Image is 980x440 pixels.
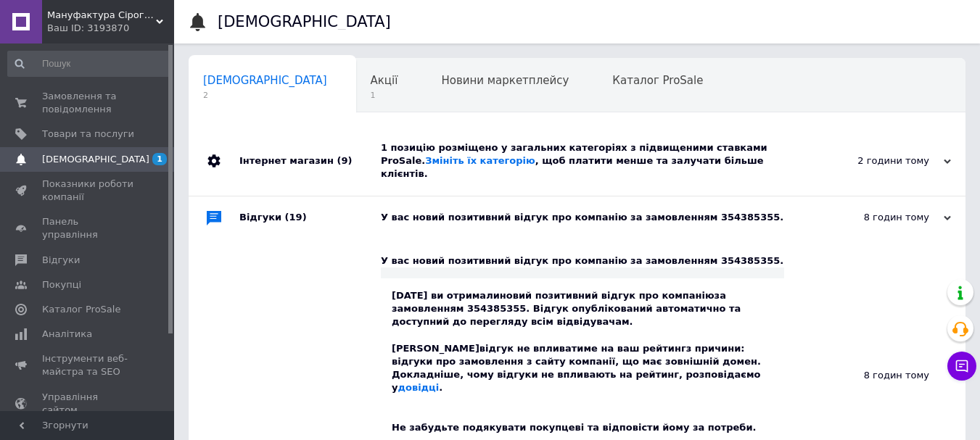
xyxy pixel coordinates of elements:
[806,154,951,167] div: 2 години тому
[947,352,976,381] button: Чат з покупцем
[392,368,773,394] div: Докладніше, чому відгуки не впливають на рейтинг, розповідаємо у .
[42,278,81,291] span: Покупці
[47,9,156,22] span: Мануфактура Сірого Кота
[479,343,686,354] b: відгук не впливатиме на ваш рейтинг
[381,141,806,181] div: 1 позицію розміщено у загальних категоріях з підвищеними ставками ProSale. , щоб платити менше та...
[42,303,120,316] span: Каталог ProSale
[42,254,80,267] span: Відгуки
[392,421,773,434] div: Не забудьте подякувати покупцеві та відповісти йому за потреби.
[42,215,134,241] span: Панель управління
[42,328,92,341] span: Аналітика
[398,382,439,393] a: довідці
[7,51,171,77] input: Пошук
[203,74,327,87] span: [DEMOGRAPHIC_DATA]
[47,22,174,35] div: Ваш ID: 3193870
[42,352,134,378] span: Інструменти веб-майстра та SEO
[239,127,381,196] div: Інтернет магазин
[425,155,535,166] a: Змініть їх категорію
[42,90,134,116] span: Замовлення та повідомлення
[392,342,773,368] div: [PERSON_NAME] з причини: відгуки про замовлення з сайту компанії, що має зовнішній домен.
[42,391,134,417] span: Управління сайтом
[381,254,784,267] div: У вас новий позитивний відгук про компанію за замовленням 354385355.
[441,74,569,87] span: Новини маркетплейсу
[612,74,703,87] span: Каталог ProSale
[806,211,951,224] div: 8 годин тому
[42,178,134,204] span: Показники роботи компанії
[371,90,398,101] span: 1
[381,211,806,224] div: У вас новий позитивний відгук про компанію за замовленням 354385355.
[203,90,327,101] span: 2
[500,290,715,301] b: новий позитивний відгук про компанію
[152,153,167,165] span: 1
[42,153,149,166] span: [DEMOGRAPHIC_DATA]
[371,74,398,87] span: Акції
[285,212,307,223] span: (19)
[218,13,391,30] h1: [DEMOGRAPHIC_DATA]
[42,128,134,141] span: Товари та послуги
[239,196,381,240] div: Відгуки
[337,155,352,166] span: (9)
